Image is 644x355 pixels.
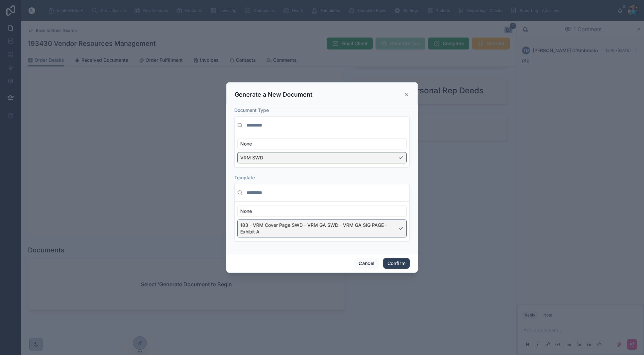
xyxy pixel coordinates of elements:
div: None [237,138,407,149]
h3: Generate a New Document [235,91,312,99]
div: Suggestions [235,202,409,241]
span: Template [234,175,255,180]
div: None [237,206,407,217]
button: Confirm [383,258,410,269]
button: Cancel [354,258,379,269]
span: 183 - VRM Cover Page SWD - VRM GA SWD - VRM GA SIG PAGE - Exhibit A [240,222,396,235]
span: Document Type [234,107,269,113]
span: VRM SWD [240,154,263,161]
div: Suggestions [235,134,409,167]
